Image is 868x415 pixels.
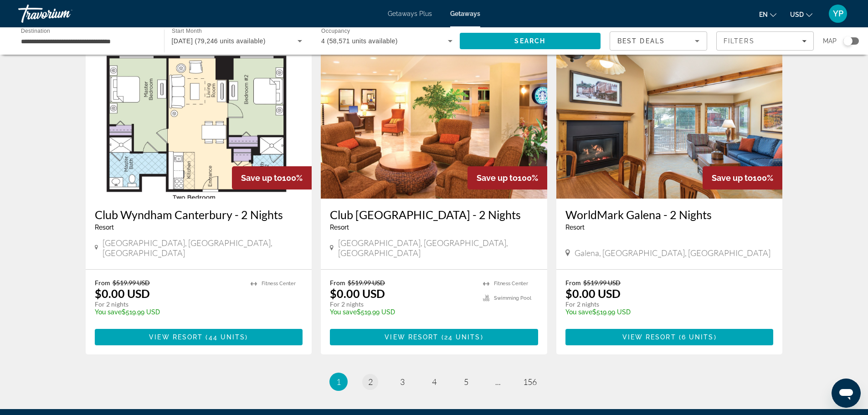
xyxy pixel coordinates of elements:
p: For 2 nights [565,300,765,308]
span: 3 [400,377,405,387]
span: 2 [368,377,373,387]
span: YP [833,9,843,18]
p: $519.99 USD [330,308,474,316]
a: Club [GEOGRAPHIC_DATA] - 2 Nights [330,208,538,221]
p: $0.00 USD [95,287,150,300]
span: You save [330,308,357,316]
div: 100% [703,166,782,190]
div: 100% [467,166,547,190]
span: $519.99 USD [348,279,385,287]
span: Save up to [477,173,518,183]
span: ... [495,377,501,387]
span: You save [95,308,122,316]
span: You save [565,308,592,316]
p: $519.99 USD [565,308,765,316]
span: ( ) [438,333,483,341]
span: 1 [336,377,341,387]
button: Filters [716,31,814,51]
span: [DATE] (79,246 units available) [172,37,266,45]
input: Select destination [21,36,152,47]
p: $0.00 USD [330,287,385,300]
span: Filters [724,37,755,45]
button: View Resort(6 units) [565,329,774,345]
a: Club Wyndham Canterbury - 2 Nights [95,208,303,221]
span: Destination [21,28,50,34]
span: Resort [95,224,114,231]
p: $519.99 USD [95,308,242,316]
span: 5 [464,377,468,387]
p: For 2 nights [330,300,474,308]
span: 4 [432,377,437,387]
span: [GEOGRAPHIC_DATA], [GEOGRAPHIC_DATA], [GEOGRAPHIC_DATA] [338,238,538,258]
a: Getaways [450,10,480,17]
span: $519.99 USD [113,279,150,287]
button: Change language [759,8,776,21]
span: View Resort [385,333,438,341]
span: ( ) [203,333,248,341]
span: Best Deals [617,37,665,45]
a: Getaways Plus [388,10,432,17]
span: From [565,279,581,287]
span: Save up to [241,173,282,183]
span: $519.99 USD [583,279,621,287]
span: Search [514,37,545,45]
span: From [95,279,110,287]
span: View Resort [622,333,676,341]
span: 44 units [209,333,246,341]
span: Swimming Pool [494,295,531,301]
mat-select: Sort by [617,36,699,46]
img: WorldMark Galena - 2 Nights [556,53,783,199]
a: WorldMark Galena - 2 Nights [565,208,774,221]
nav: Pagination [86,373,783,391]
span: Occupancy [321,28,350,34]
span: From [330,279,345,287]
span: View Resort [149,333,203,341]
span: [GEOGRAPHIC_DATA], [GEOGRAPHIC_DATA], [GEOGRAPHIC_DATA] [103,238,303,258]
span: Fitness Center [494,281,528,287]
a: Travorium [18,2,109,26]
span: Resort [565,224,585,231]
span: 24 units [444,333,481,341]
img: Club Wyndham Panama City Beach - 2 Nights [321,53,547,199]
span: Fitness Center [262,281,296,287]
p: For 2 nights [95,300,242,308]
button: Search [460,33,601,49]
span: Start Month [172,28,202,34]
button: View Resort(24 units) [330,329,538,345]
span: Save up to [712,173,753,183]
span: 156 [523,377,537,387]
p: $0.00 USD [565,287,621,300]
span: 4 (58,571 units available) [321,37,398,45]
span: USD [790,11,804,18]
span: 6 units [682,333,714,341]
span: Map [823,35,837,47]
div: 100% [232,166,312,190]
span: ( ) [676,333,717,341]
button: Change currency [790,8,812,21]
button: User Menu [826,4,850,23]
button: View Resort(44 units) [95,329,303,345]
span: Resort [330,224,349,231]
img: Club Wyndham Canterbury - 2 Nights [86,53,312,199]
iframe: Button to launch messaging window [832,379,861,408]
span: en [759,11,768,18]
span: Galena, [GEOGRAPHIC_DATA], [GEOGRAPHIC_DATA] [575,248,770,258]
